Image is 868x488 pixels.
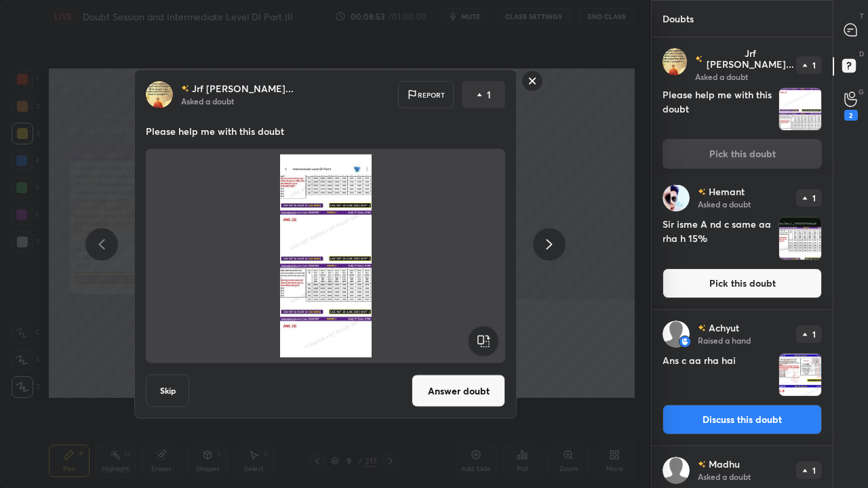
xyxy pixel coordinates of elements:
[663,321,690,348] img: default.png
[181,96,234,106] p: Asked a doubt
[844,110,858,121] div: 2
[181,85,189,92] img: no-rating-badge.077c3623.svg
[162,155,489,358] img: 1759387391YU9KIW.JPEG
[663,217,773,260] h4: Sir isme A nd c same aa rha h 15%
[860,11,864,21] p: T
[661,48,688,75] img: dfb7d3e83bf44509825d37fdd2dcdbe9.47687732_3
[812,330,816,338] p: 1
[779,218,821,260] img: 175938738658QOPJ.JPEG
[652,1,705,37] p: Doubts
[812,194,816,202] p: 1
[487,88,491,102] p: 1
[652,37,833,488] div: grid
[698,461,706,468] img: no-rating-badge.077c3623.svg
[146,81,173,108] img: dfb7d3e83bf44509825d37fdd2dcdbe9.47687732_3
[779,88,821,130] img: 1759387391YU9KIW.JPEG
[859,87,864,97] p: G
[663,405,822,434] button: Discuss this doubt
[812,61,816,69] p: 1
[192,83,294,94] p: Jrf [PERSON_NAME]...
[859,49,864,59] p: D
[812,466,816,474] p: 1
[398,81,454,108] div: Report
[698,335,751,346] p: Raised a hand
[698,199,751,209] p: Asked a doubt
[698,188,706,196] img: no-rating-badge.077c3623.svg
[663,184,690,211] img: 3
[695,56,703,62] img: no-rating-badge.077c3623.svg
[779,354,821,396] img: 17593873786DDHWA.jpg
[663,353,773,396] h4: Ans c aa rha hai
[709,459,740,470] p: Madhu
[709,186,745,197] p: Hemant
[698,325,706,332] img: no-rating-badge.077c3623.svg
[412,375,505,407] button: Answer doubt
[146,125,505,138] p: Please help me with this doubt
[663,87,773,131] h4: Please help me with this doubt
[705,48,796,70] p: Jrf [PERSON_NAME]...
[663,457,690,484] img: default.png
[663,268,822,298] button: Pick this doubt
[695,71,748,82] p: Asked a doubt
[146,375,189,407] button: Skip
[709,323,739,333] p: Achyut
[698,471,751,482] p: Asked a doubt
